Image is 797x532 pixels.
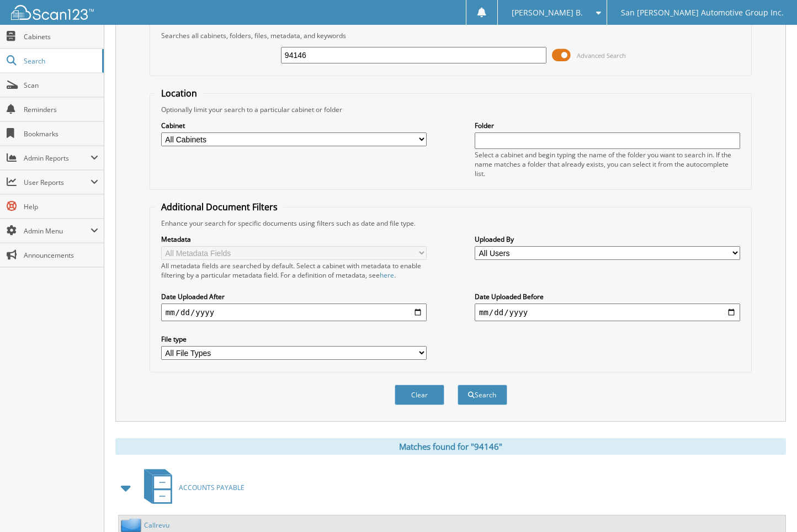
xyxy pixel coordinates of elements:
[144,520,169,530] a: Callrevu
[156,105,746,114] div: Optionally limit your search to a particular cabinet or folder
[577,51,626,60] span: Advanced Search
[475,292,740,301] label: Date Uploaded Before
[121,518,144,532] img: folder2.png
[475,150,740,178] div: Select a cabinet and begin typing the name of the folder you want to search in. If the name match...
[395,385,444,405] button: Clear
[161,121,427,130] label: Cabinet
[156,87,203,99] legend: Location
[24,81,98,90] span: Scan
[475,235,740,244] label: Uploaded By
[24,129,98,139] span: Bookmarks
[24,202,98,211] span: Help
[156,31,746,40] div: Searches all cabinets, folders, files, metadata, and keywords
[24,105,98,114] span: Reminders
[475,121,740,130] label: Folder
[161,334,427,344] label: File type
[24,153,91,163] span: Admin Reports
[161,235,427,244] label: Metadata
[115,438,786,455] div: Matches found for "94146"
[11,5,94,20] img: scan123-logo-white.svg
[161,304,427,321] input: start
[156,201,283,213] legend: Additional Document Filters
[156,219,746,228] div: Enhance your search for specific documents using filters such as date and file type.
[512,9,583,16] span: [PERSON_NAME] B.
[161,292,427,301] label: Date Uploaded After
[458,385,507,405] button: Search
[24,226,91,236] span: Admin Menu
[24,178,91,187] span: User Reports
[179,483,245,492] span: ACCOUNTS PAYABLE
[475,304,740,321] input: end
[161,261,427,280] div: All metadata fields are searched by default. Select a cabinet with metadata to enable filtering b...
[137,466,245,509] a: ACCOUNTS PAYABLE
[621,9,784,16] span: San [PERSON_NAME] Automotive Group Inc.
[24,56,97,66] span: Search
[24,32,98,41] span: Cabinets
[24,251,98,260] span: Announcements
[742,479,797,532] iframe: Chat Widget
[380,270,394,280] a: here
